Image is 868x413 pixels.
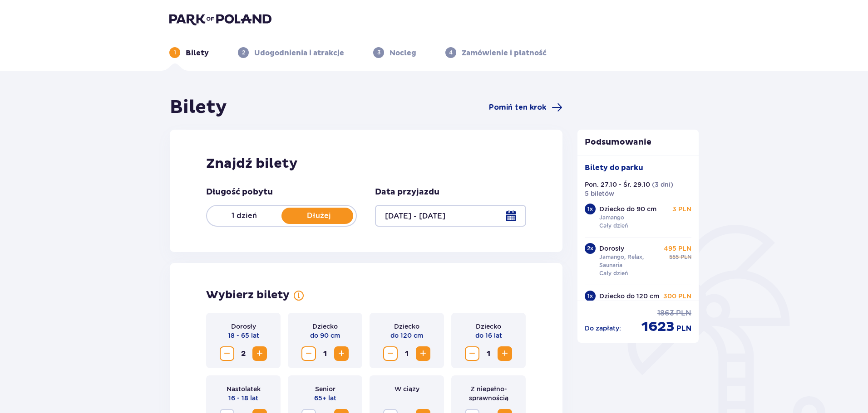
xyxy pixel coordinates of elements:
p: Wybierz bilety [206,288,290,302]
p: Cały dzień [599,269,628,277]
button: Decrease [301,346,316,361]
p: do 90 cm [310,331,340,340]
p: 65+ lat [314,394,336,403]
p: ( 3 dni ) [652,180,673,189]
p: do 120 cm [390,331,423,340]
p: Senior [315,384,335,394]
p: 18 - 65 lat [228,331,259,340]
p: 4 [449,49,453,57]
p: PLN [676,324,691,334]
p: Dziecko [312,322,338,331]
span: 1 [481,346,496,361]
p: Bilety do parku [585,163,643,173]
p: do 16 lat [475,331,502,340]
span: 1 [399,346,414,361]
div: 1 x [585,291,596,301]
p: Nastolatek [227,384,261,394]
button: Increase [498,346,512,361]
p: Dorosły [599,244,624,253]
p: Podsumowanie [577,137,699,148]
button: Increase [334,346,349,361]
p: Dziecko do 120 cm [599,292,659,301]
p: 300 PLN [663,292,691,301]
span: Pomiń ten krok [489,102,546,112]
p: PLN [676,308,691,318]
p: Nocleg [390,48,416,58]
p: 555 [669,253,679,261]
h1: Bilety [170,96,227,119]
p: Długość pobytu [206,187,273,198]
p: Zamówienie i płatność [462,48,547,58]
h2: Znajdź bilety [206,155,526,172]
p: Dorosły [231,322,256,331]
p: 2 [242,49,245,57]
p: 3 PLN [672,204,691,214]
p: 495 PLN [664,244,691,253]
p: Data przyjazdu [375,187,439,198]
img: Park of Poland logo [169,13,271,25]
p: Pon. 27.10 - Śr. 29.10 [585,180,650,189]
div: 1 x [585,204,596,214]
p: 3 [377,49,380,57]
p: Udogodnienia i atrakcje [254,48,344,58]
div: 2 x [585,243,596,254]
p: Jamango [599,214,624,222]
p: Dłużej [281,211,356,221]
p: Z niepełno­sprawnością [459,384,518,403]
p: PLN [681,253,691,261]
p: Dziecko do 90 cm [599,204,656,214]
button: Decrease [220,346,234,361]
p: Dziecko [394,322,419,331]
p: Jamango, Relax, Saunaria [599,253,662,269]
p: 1 dzień [207,211,281,221]
p: Do zapłaty : [585,324,621,333]
p: 1623 [641,318,675,335]
span: 1 [318,346,332,361]
p: 1863 [657,308,674,318]
p: 1 [174,49,176,57]
p: Bilety [186,48,209,58]
p: W ciąży [395,384,419,394]
button: Increase [416,346,430,361]
button: Increase [252,346,267,361]
p: 5 biletów [585,189,614,198]
button: Decrease [465,346,479,361]
p: Dziecko [476,322,501,331]
p: Cały dzień [599,222,628,230]
button: Decrease [383,346,398,361]
span: 2 [236,346,251,361]
a: Pomiń ten krok [489,102,562,113]
p: 16 - 18 lat [228,394,258,403]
